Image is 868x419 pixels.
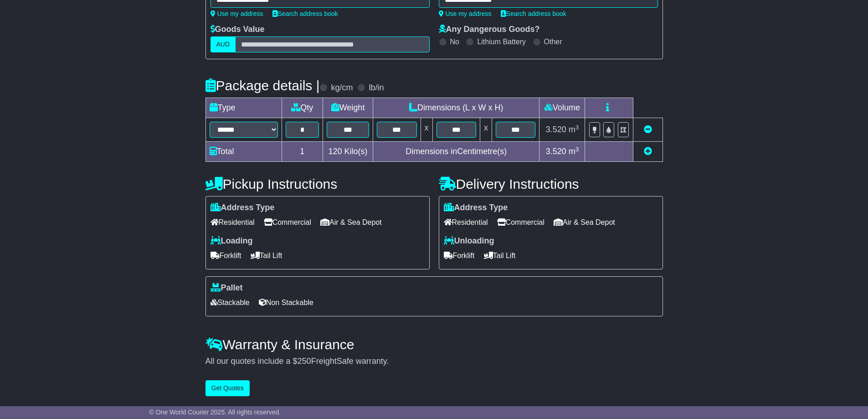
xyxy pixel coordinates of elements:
[323,98,373,118] td: Weight
[575,124,579,131] sup: 3
[546,147,566,156] span: 3.520
[439,25,540,35] label: Any Dangerous Goods?
[205,176,430,191] h4: Pickup Instructions
[444,215,488,229] span: Residential
[205,380,250,396] button: Get Quotes
[369,83,384,93] label: lb/in
[272,10,338,17] a: Search address book
[211,203,275,213] label: Address Type
[421,118,432,142] td: x
[497,215,544,229] span: Commercial
[450,37,459,46] label: No
[205,98,282,118] td: Type
[205,357,663,367] div: All our quotes include a $ FreightSafe warranty.
[251,248,282,263] span: Tail Lift
[329,147,342,156] span: 120
[259,295,313,310] span: Non Stackable
[554,215,615,229] span: Air & Sea Depot
[205,337,663,352] h4: Warranty & Insurance
[644,147,652,156] a: Add new item
[480,118,492,142] td: x
[569,125,579,134] span: m
[331,83,353,93] label: kg/cm
[439,176,663,191] h4: Delivery Instructions
[644,125,652,134] a: Remove this item
[211,10,263,17] a: Use my address
[323,142,373,162] td: Kilo(s)
[211,283,243,293] label: Pallet
[444,248,475,263] span: Forklift
[444,203,508,213] label: Address Type
[264,215,311,229] span: Commercial
[298,357,311,366] span: 250
[569,147,579,156] span: m
[211,248,241,263] span: Forklift
[211,295,250,310] span: Stackable
[282,142,323,162] td: 1
[211,215,255,229] span: Residential
[544,37,562,46] label: Other
[149,409,281,416] span: © One World Courier 2025. All rights reserved.
[444,236,494,246] label: Unloading
[484,248,516,263] span: Tail Lift
[211,25,265,35] label: Goods Value
[439,10,492,17] a: Use my address
[205,142,282,162] td: Total
[477,37,526,46] label: Lithium Battery
[373,98,539,118] td: Dimensions (L x W x H)
[539,98,585,118] td: Volume
[211,236,253,246] label: Loading
[501,10,566,17] a: Search address book
[211,36,236,52] label: AUD
[282,98,323,118] td: Qty
[373,142,539,162] td: Dimensions in Centimetre(s)
[205,78,320,93] h4: Package details |
[320,215,382,229] span: Air & Sea Depot
[575,146,579,153] sup: 3
[546,125,566,134] span: 3.520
